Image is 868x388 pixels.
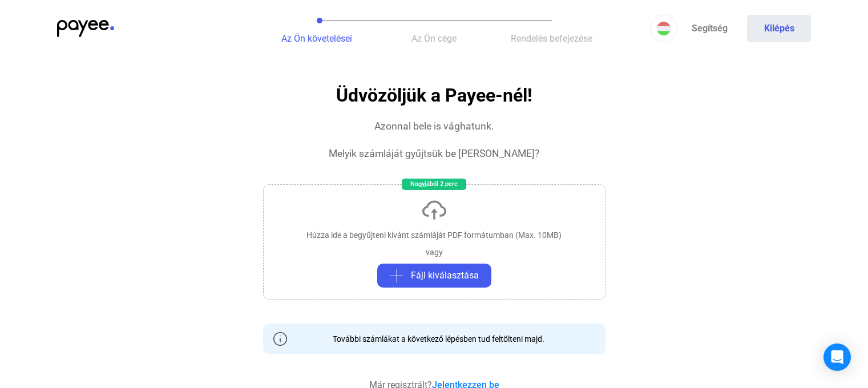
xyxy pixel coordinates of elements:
[374,119,494,133] div: Azonnal bele is vághatunk.
[677,15,741,42] a: Segítség
[390,269,403,282] img: plus-grey
[411,33,457,44] span: Az Ön cége
[823,343,851,371] div: Open Intercom Messenger
[336,86,532,106] h1: Üdvözöljük a Payee-nél!
[329,147,539,160] div: Melyik számláját gyűjtsük be [PERSON_NAME]?
[57,20,114,37] img: payee-logo
[657,22,671,35] img: HU
[306,229,562,241] div: Húzza ide a begyűjteni kívánt számláját PDF formátumban (Max. 10MB)
[324,333,544,345] div: További számlákat a következő lépésben tud feltölteni majd.
[426,246,443,258] div: vagy
[747,15,811,42] button: Kilépés
[650,15,677,42] button: HU
[281,33,352,44] span: Az Ön követelései
[377,264,491,288] button: plus-greyFájl kiválasztása
[421,196,448,224] img: upload-cloud
[273,332,287,346] img: info-grey-outline
[411,269,479,282] span: Fájl kiválasztása
[511,33,592,44] span: Rendelés befejezése
[402,179,466,190] div: Nagyjából 2 perc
